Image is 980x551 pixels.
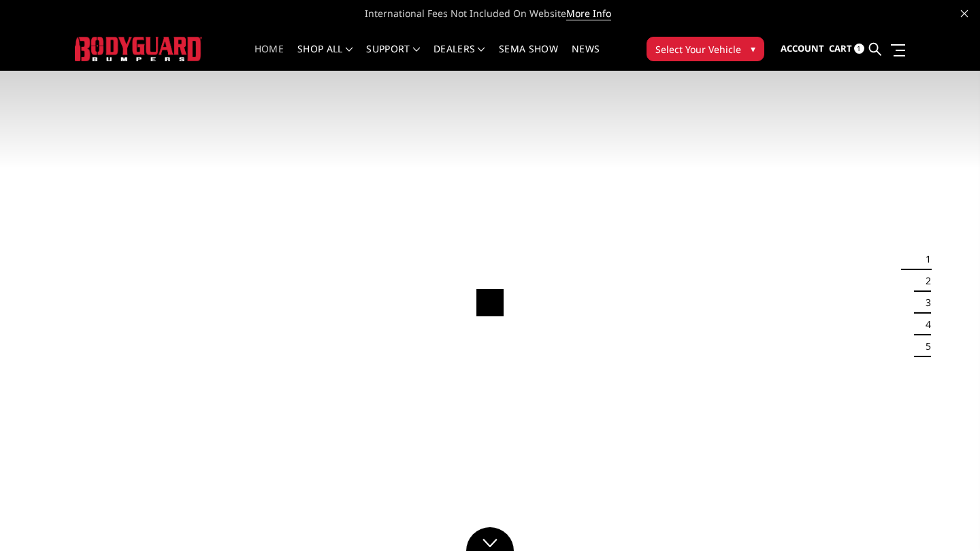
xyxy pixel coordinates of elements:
button: 2 of 5 [917,270,931,292]
a: Home [255,44,284,71]
span: Account [781,42,824,54]
a: shop all [297,44,353,71]
a: Dealers [434,44,485,71]
span: 1 [854,44,864,54]
span: ▾ [751,41,755,56]
button: 3 of 5 [917,292,931,314]
button: 4 of 5 [917,314,931,335]
button: 5 of 5 [917,335,931,357]
a: Support [366,44,420,71]
a: SEMA Show [499,44,558,71]
a: Click to Down [466,527,514,551]
a: Account [781,31,824,67]
button: Select Your Vehicle [647,37,764,61]
a: News [572,44,600,71]
span: Select Your Vehicle [655,42,741,56]
a: Cart 1 [829,31,864,67]
span: Cart [829,42,852,54]
img: BODYGUARD BUMPERS [75,37,202,62]
button: 1 of 5 [917,248,931,270]
a: More Info [566,7,611,20]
